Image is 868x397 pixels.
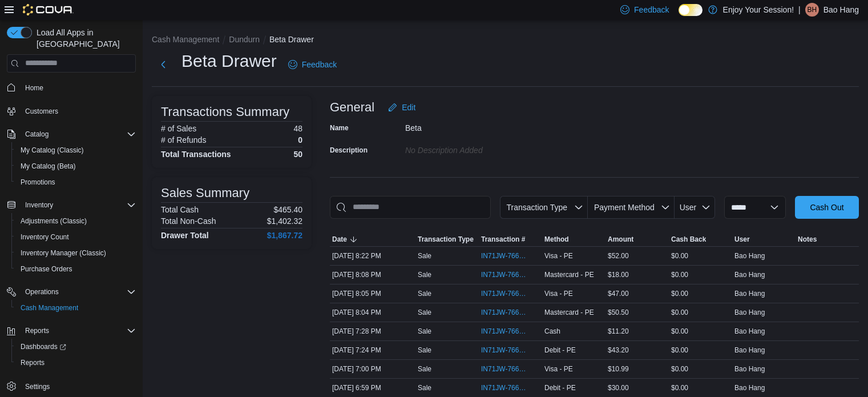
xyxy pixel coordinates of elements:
button: Catalog [21,127,53,141]
span: Bao Hang [734,346,765,355]
span: Operations [25,287,59,296]
span: Bao Hang [734,364,765,374]
span: Debit - PE [544,383,576,392]
p: 0 [298,135,302,145]
span: $43.20 [608,346,629,355]
a: Dashboards [11,339,140,355]
span: IN71JW-7666084 [481,289,528,298]
span: Transaction Type [506,203,567,212]
div: $0.00 [669,381,732,395]
span: IN71JW-7665832 [481,346,528,355]
span: Feedback [302,59,337,70]
span: Transaction # [481,235,525,244]
p: Sale [418,383,431,392]
span: $10.99 [608,364,629,374]
span: Reports [25,326,49,335]
button: Transaction Type [415,232,479,246]
button: IN71JW-7666078 [481,306,540,319]
span: Cash [544,327,560,336]
div: [DATE] 8:05 PM [330,287,415,300]
div: $0.00 [669,249,732,263]
span: Load All Apps in [GEOGRAPHIC_DATA] [32,27,136,50]
span: Visa - PE [544,289,573,298]
h6: # of Sales [161,124,196,133]
span: Catalog [25,130,49,139]
span: Method [544,235,569,244]
button: Purchase Orders [11,261,140,277]
span: $52.00 [608,251,629,260]
span: BH [807,3,817,17]
span: Cash Management [21,303,78,312]
a: Inventory Count [16,230,74,244]
span: My Catalog (Classic) [21,146,84,155]
span: IN71JW-7666106 [481,270,528,279]
p: Sale [418,364,431,374]
h1: Beta Drawer [181,50,277,73]
span: Cash Back [671,235,706,244]
span: Debit - PE [544,346,576,355]
img: Cova [23,4,74,15]
span: Edit [402,102,415,113]
button: Cash Out [795,196,859,219]
button: Customers [2,103,140,119]
h4: $1,867.72 [267,231,302,240]
span: Bao Hang [734,251,765,260]
span: Promotions [21,178,55,187]
button: Catalog [2,126,140,142]
span: Visa - PE [544,364,573,374]
a: Settings [21,380,54,394]
span: IN71JW-7666078 [481,308,528,317]
h3: Transactions Summary [161,105,289,119]
span: $11.20 [608,327,629,336]
h3: Sales Summary [161,186,249,200]
label: Name [330,123,349,133]
button: Edit [383,96,420,119]
button: Amount [605,232,669,246]
a: Dashboards [16,340,71,354]
button: Date [330,232,415,246]
span: Bao Hang [734,308,765,317]
a: Promotions [16,175,60,189]
button: IN71JW-7665645 [481,381,540,395]
button: Notes [796,232,859,246]
span: Cash Out [810,202,843,213]
div: $0.00 [669,268,732,282]
span: Inventory Manager (Classic) [16,246,136,260]
a: My Catalog (Beta) [16,159,80,173]
button: Method [542,232,605,246]
label: Description [330,146,368,155]
div: $0.00 [669,306,732,319]
span: My Catalog (Beta) [16,159,136,173]
div: [DATE] 6:59 PM [330,381,415,395]
button: Cash Management [11,300,140,316]
span: Bao Hang [734,383,765,392]
button: IN71JW-7666106 [481,268,540,282]
nav: An example of EuiBreadcrumbs [152,34,859,47]
span: $18.00 [608,270,629,279]
span: Mastercard - PE [544,270,594,279]
button: Operations [21,285,63,299]
span: Visa - PE [544,251,573,260]
p: Sale [418,289,431,298]
input: Dark Mode [679,4,703,16]
button: Dundurn [229,35,260,44]
span: Date [332,235,347,244]
span: Dashboards [21,342,66,351]
p: Enjoy Your Session! [723,3,794,17]
span: Customers [21,104,136,118]
button: Inventory [2,197,140,213]
span: User [680,203,697,212]
a: Cash Management [16,301,83,315]
a: Home [21,81,48,95]
span: Promotions [16,175,136,189]
button: Home [2,79,140,96]
button: Inventory Count [11,229,140,245]
h3: General [330,101,374,114]
span: Adjustments (Classic) [21,216,87,226]
p: Sale [418,308,431,317]
span: Inventory [21,198,136,212]
span: Reports [21,324,136,338]
span: $50.50 [608,308,629,317]
span: Purchase Orders [16,262,136,276]
h4: Drawer Total [161,231,209,240]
